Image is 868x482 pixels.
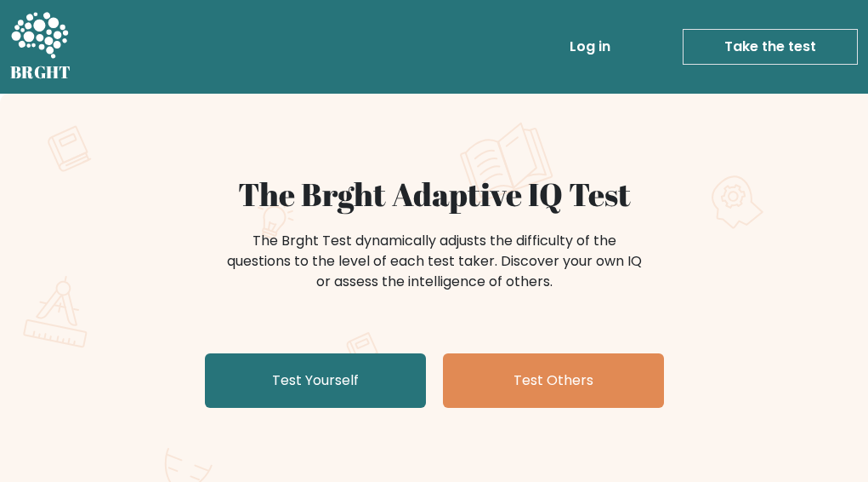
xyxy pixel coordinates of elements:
[443,353,664,408] a: Test Others
[563,30,617,64] a: Log in
[10,7,71,87] a: BRGHT
[205,353,426,408] a: Test Yourself
[683,29,858,65] a: Take the test
[222,231,647,292] div: The Brght Test dynamically adjusts the difficulty of the questions to the level of each test take...
[20,175,849,214] h1: The Brght Adaptive IQ Test
[10,62,71,83] h5: BRGHT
